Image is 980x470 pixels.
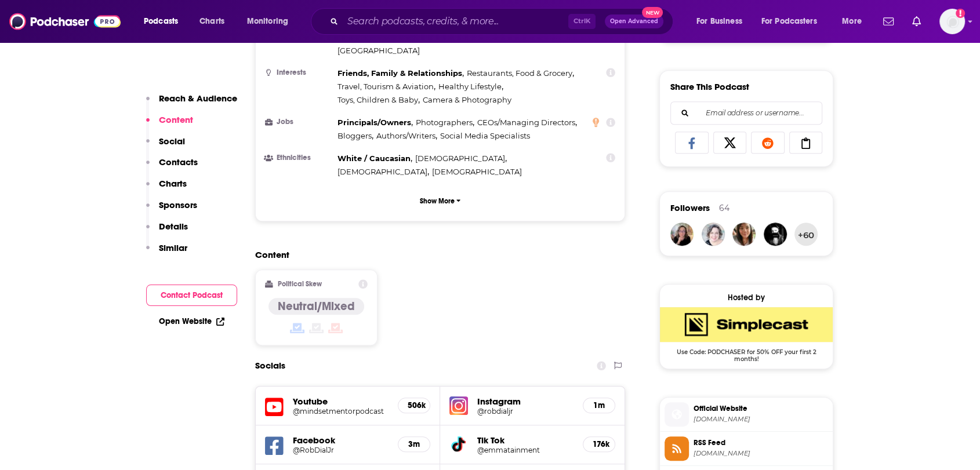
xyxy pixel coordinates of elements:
[660,307,833,342] img: SimpleCast Deal: Use Code: PODCHASER for 50% OFF your first 2 months!
[337,165,429,178] span: ,
[432,167,522,176] span: [DEMOGRAPHIC_DATA]
[239,12,303,31] button: open menu
[255,355,285,377] h2: Socials
[159,114,193,125] p: Content
[789,132,823,154] a: Copy Link
[146,221,188,242] button: Details
[660,293,833,303] div: Hosted by
[247,13,288,30] span: Monitoring
[159,199,197,210] p: Sponsors
[136,12,193,31] button: open menu
[255,249,616,260] h2: Content
[449,396,468,415] img: iconImage
[670,223,694,246] img: shaunadavis22
[939,9,965,34] img: User Profile
[680,102,812,124] input: Email address or username...
[337,93,420,107] span: ,
[939,9,965,34] button: Show profile menu
[265,118,333,126] h3: Jobs
[719,203,729,213] div: 64
[423,95,511,104] span: Camera & Photography
[696,13,742,30] span: For Business
[694,415,828,424] span: siriusxm.com
[9,10,121,32] img: Podchaser - Follow, Share and Rate Podcasts
[477,446,574,454] a: @emmatainment
[593,439,605,449] h5: 176k
[159,136,185,147] p: Social
[670,81,749,92] h3: Share This Podcast
[420,197,455,205] p: Show More
[438,80,503,93] span: ,
[337,116,413,129] span: ,
[665,402,828,427] a: Official Website[DOMAIN_NAME]
[477,407,574,416] a: @robdialjr
[713,132,747,154] a: Share on X/Twitter
[415,154,505,163] span: [DEMOGRAPHIC_DATA]
[415,152,507,165] span: ,
[337,68,462,78] span: Friends, Family & Relationships
[146,285,237,306] button: Contact Podcast
[293,435,389,446] h5: Facebook
[146,156,198,178] button: Contacts
[265,190,615,212] button: Show More
[440,131,530,140] span: Social Media Specialists
[956,9,965,18] svg: Add a profile image
[477,396,574,407] h5: Instagram
[408,400,420,410] h5: 506k
[337,46,420,55] span: [GEOGRAPHIC_DATA]
[593,400,605,410] h5: 1m
[477,435,574,446] h5: Tik Tok
[343,12,568,31] input: Search podcasts, credits, & more...
[159,221,188,232] p: Details
[337,67,464,80] span: ,
[764,223,787,246] img: INeededThisDave
[144,13,178,30] span: Podcasts
[732,223,756,246] img: k.tronzal
[408,439,420,449] h5: 3m
[337,95,418,104] span: Toys, Children & Baby
[293,446,389,454] a: @RobDialJr
[688,12,757,31] button: open menu
[754,12,834,31] button: open menu
[337,80,435,93] span: ,
[702,223,725,246] img: tara86703
[665,436,828,461] a: RSS Feed[DOMAIN_NAME]
[467,67,574,80] span: ,
[146,178,187,199] button: Charts
[376,131,435,140] span: Authors/Writers
[322,8,684,35] div: Search podcasts, credits, & more...
[278,299,355,314] h4: Neutral/Mixed
[694,438,828,448] span: RSS Feed
[642,7,663,18] span: New
[337,129,373,143] span: ,
[670,202,710,213] span: Followers
[670,101,822,125] div: Search followers
[159,178,187,189] p: Charts
[376,129,437,143] span: ,
[834,12,876,31] button: open menu
[293,407,389,416] a: @mindsetmentorpodcast
[159,242,187,253] p: Similar
[293,396,389,407] h5: Youtube
[337,131,372,140] span: Bloggers
[908,12,925,31] a: Show notifications dropdown
[146,114,193,136] button: Content
[605,14,663,28] button: Open AdvancedNew
[192,12,231,31] a: Charts
[477,118,575,127] span: CEOs/Managing Directors
[265,154,333,162] h3: Ethnicities
[675,132,709,154] a: Share on Facebook
[568,14,596,29] span: Ctrl K
[159,93,237,104] p: Reach & Audience
[660,342,833,363] span: Use Code: PODCHASER for 50% OFF your first 2 months!
[416,116,474,129] span: ,
[278,280,322,288] h2: Political Skew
